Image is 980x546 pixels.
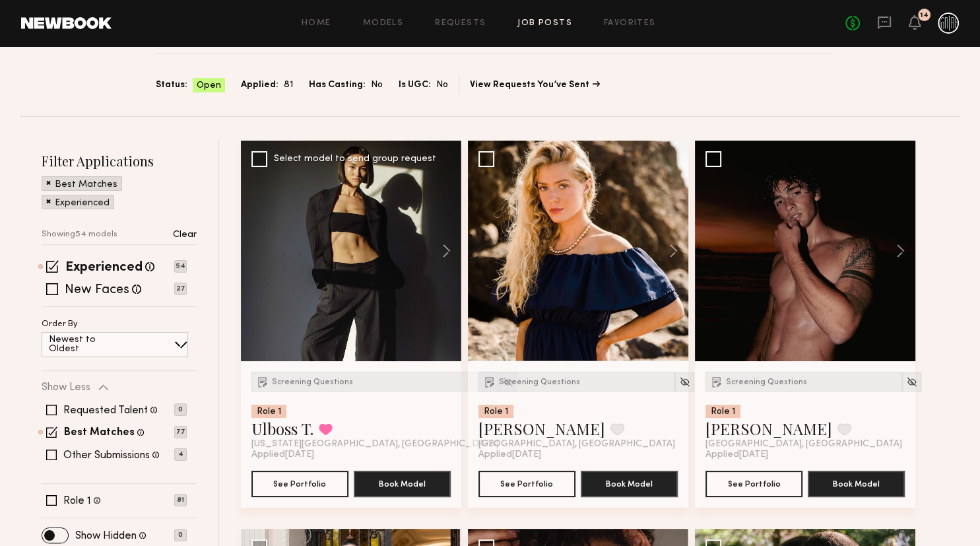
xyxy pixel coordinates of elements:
[399,78,431,92] span: Is UGC:
[65,261,143,275] label: Experienced
[251,439,498,450] span: [US_STATE][GEOGRAPHIC_DATA], [GEOGRAPHIC_DATA]
[354,471,451,497] button: Book Model
[478,418,605,439] a: [PERSON_NAME]
[371,78,383,92] span: No
[705,471,802,497] button: See Portfolio
[63,450,150,461] label: Other Submissions
[726,378,807,386] span: Screening Questions
[478,439,675,450] span: [GEOGRAPHIC_DATA], [GEOGRAPHIC_DATA]
[65,284,129,297] label: New Faces
[42,382,90,393] p: Show Less
[251,405,286,418] div: Role 1
[64,428,135,438] label: Best Matches
[710,375,723,388] img: Submission Icon
[808,471,905,497] button: Book Model
[251,418,313,439] a: Ulboss T.
[174,448,187,461] p: 4
[808,477,905,489] a: Book Model
[42,320,78,329] p: Order By
[435,19,486,28] a: Requests
[478,450,678,460] div: Applied [DATE]
[920,12,929,19] div: 14
[274,154,436,164] div: Select model to send group request
[272,378,353,386] span: Screening Questions
[705,418,832,439] a: [PERSON_NAME]
[241,78,278,92] span: Applied:
[63,496,91,506] label: Role 1
[251,471,348,497] button: See Portfolio
[679,376,690,388] img: Unhide Model
[174,494,187,506] p: 81
[354,477,451,489] a: Book Model
[55,199,110,208] p: Experienced
[705,439,902,450] span: [GEOGRAPHIC_DATA], [GEOGRAPHIC_DATA]
[49,335,127,354] p: Newest to Oldest
[174,529,187,541] p: 0
[174,260,187,273] p: 54
[197,79,221,92] span: Open
[478,471,575,497] button: See Portfolio
[499,378,580,386] span: Screening Questions
[581,471,678,497] button: Book Model
[284,78,293,92] span: 81
[42,152,197,170] h2: Filter Applications
[309,78,366,92] span: Has Casting:
[581,477,678,489] a: Book Model
[174,426,187,438] p: 77
[75,531,137,541] label: Show Hidden
[251,450,451,460] div: Applied [DATE]
[478,405,513,418] div: Role 1
[705,450,905,460] div: Applied [DATE]
[173,230,197,240] p: Clear
[906,376,917,388] img: Unhide Model
[174,403,187,416] p: 0
[156,78,187,92] span: Status:
[55,180,117,189] p: Best Matches
[604,19,656,28] a: Favorites
[256,375,269,388] img: Submission Icon
[363,19,403,28] a: Models
[705,405,740,418] div: Role 1
[470,81,600,90] a: View Requests You’ve Sent
[517,19,572,28] a: Job Posts
[436,78,448,92] span: No
[302,19,331,28] a: Home
[174,283,187,295] p: 27
[42,230,117,239] p: Showing 54 models
[63,405,148,416] label: Requested Talent
[483,375,496,388] img: Submission Icon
